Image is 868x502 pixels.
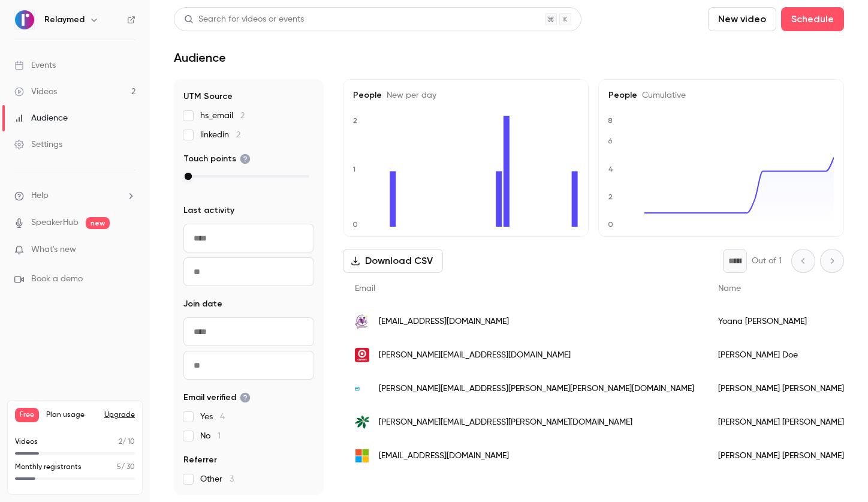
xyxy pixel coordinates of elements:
[608,137,613,145] text: 6
[184,13,304,26] div: Search for videos or events
[185,173,192,180] div: max
[183,153,251,165] span: Touch points
[355,348,369,362] img: target.com
[608,220,613,229] text: 0
[353,89,578,101] h5: People
[236,131,240,139] span: 2
[183,91,233,103] span: UTM Source
[14,190,135,202] li: help-dropdown-opener
[200,473,234,485] span: Other
[15,462,82,473] p: Monthly registrants
[379,416,632,429] span: [PERSON_NAME][EMAIL_ADDRESS][PERSON_NAME][DOMAIN_NAME]
[14,86,57,98] div: Videos
[31,190,49,202] span: Help
[708,7,776,31] button: New video
[121,245,135,255] iframe: Noticeable Trigger
[46,410,97,420] span: Plan usage
[14,139,62,151] div: Settings
[379,349,571,362] span: [PERSON_NAME][EMAIL_ADDRESS][DOMAIN_NAME]
[379,315,509,328] span: [EMAIL_ADDRESS][DOMAIN_NAME]
[183,454,217,466] span: Referrer
[230,475,234,483] span: 3
[608,116,613,125] text: 8
[352,220,358,229] text: 0
[706,338,856,372] div: [PERSON_NAME] Doe
[355,314,369,329] img: osceolahealthcare.org
[379,383,694,395] span: [PERSON_NAME][EMAIL_ADDRESS][PERSON_NAME][PERSON_NAME][DOMAIN_NAME]
[183,392,251,404] span: Email verified
[382,91,436,100] span: New per day
[174,50,226,65] h1: Audience
[218,432,221,440] span: 1
[608,165,613,173] text: 4
[752,255,782,267] p: Out of 1
[718,284,741,293] span: Name
[353,116,357,125] text: 2
[14,59,56,71] div: Events
[706,372,856,405] div: [PERSON_NAME] [PERSON_NAME]
[183,298,222,310] span: Join date
[343,249,443,273] button: Download CSV
[379,450,509,462] span: [EMAIL_ADDRESS][DOMAIN_NAME]
[608,193,613,201] text: 2
[637,91,686,100] span: Cumulative
[608,89,834,101] h5: People
[15,408,39,422] span: Free
[14,112,68,124] div: Audience
[200,430,221,442] span: No
[31,217,79,229] a: SpeakerHub
[200,129,240,141] span: linkedin
[15,437,38,447] p: Videos
[86,217,110,229] span: new
[355,449,369,463] img: live.com
[119,437,135,447] p: / 10
[240,112,245,120] span: 2
[104,410,135,420] button: Upgrade
[183,205,234,217] span: Last activity
[355,387,369,390] img: abbott.com
[15,10,34,29] img: Relaymed
[352,165,355,173] text: 1
[706,439,856,473] div: [PERSON_NAME] [PERSON_NAME]
[200,411,225,423] span: Yes
[706,405,856,439] div: [PERSON_NAME] [PERSON_NAME]
[31,273,83,285] span: Book a demo
[31,244,76,256] span: What's new
[119,438,122,446] span: 2
[44,14,85,26] h6: Relaymed
[355,416,369,429] img: mchp.care
[706,305,856,338] div: Yoana [PERSON_NAME]
[781,7,844,31] button: Schedule
[117,462,135,473] p: / 30
[200,110,245,122] span: hs_email
[220,413,225,421] span: 4
[355,284,375,293] span: Email
[117,464,121,471] span: 5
